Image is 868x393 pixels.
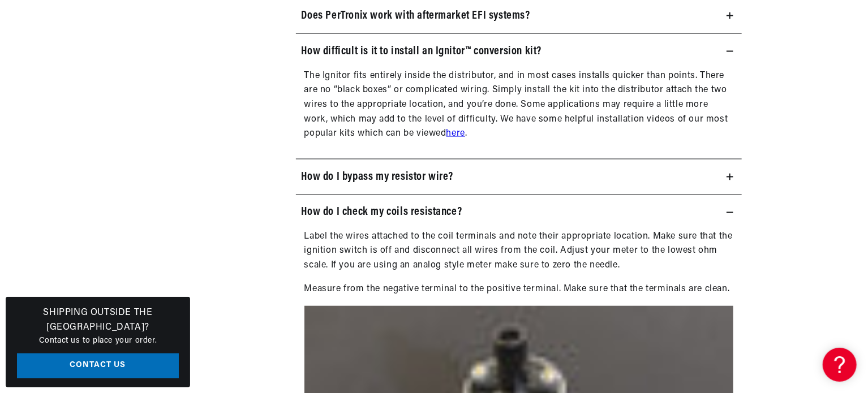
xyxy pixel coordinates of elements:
[302,168,454,186] h3: How do I bypass my resistor wire?
[17,335,179,347] p: Contact us to place your order.
[304,230,734,274] p: Label the wires attached to the coil terminals and note their appropriate location. Make sure tha...
[304,283,734,297] p: Measure from the negative terminal to the positive terminal. Make sure that the terminals are clean.
[296,195,742,230] summary: How do I check my coils resistance?
[302,204,462,222] h3: How do I check my coils resistance?
[17,306,179,335] h3: Shipping Outside the [GEOGRAPHIC_DATA]?
[296,69,742,150] div: How difficult is it to install an Ignitor™ conversion kit?
[296,34,742,69] summary: How difficult is it to install an Ignitor™ conversion kit?
[296,159,742,195] summary: How do I bypass my resistor wire?
[302,42,542,61] h3: How difficult is it to install an Ignitor™ conversion kit?
[302,7,530,25] h3: Does PerTronix work with aftermarket EFI systems?
[304,69,734,141] p: The Ignitor fits entirely inside the distributor, and in most cases installs quicker than points....
[446,129,465,138] a: here
[17,353,179,379] a: Contact Us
